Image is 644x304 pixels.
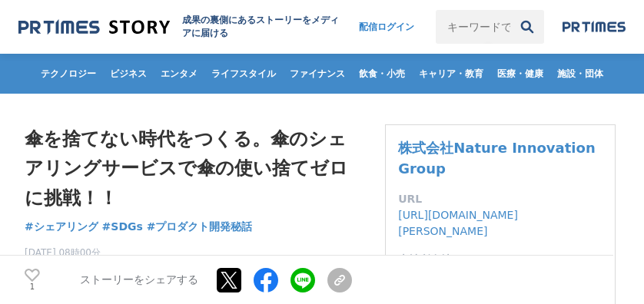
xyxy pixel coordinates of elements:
[413,68,490,80] span: キャリア・教育
[551,68,609,80] span: 施設・団体
[25,219,98,235] a: #シェアリング
[491,68,549,80] span: 医療・健康
[436,10,510,44] input: キーワードで検索
[398,252,603,268] dt: 本社所在地
[147,219,253,235] a: #プロダクト開発秘話
[398,140,596,177] a: 株式会社Nature Innovation Group
[25,124,352,213] h1: 傘を捨てない時代をつくる。傘のシェアリングサービスで傘の使い捨てゼロに挑戦！！
[147,220,253,233] span: #プロダクト開発秘話
[25,220,98,233] span: #シェアリング
[154,54,204,94] a: エンタメ
[205,68,282,80] span: ライフスタイル
[35,54,102,94] a: テクノロジー
[563,21,626,33] img: prtimes
[353,68,411,80] span: 飲食・小売
[102,219,143,235] a: #SDGs
[25,246,191,259] span: [DATE] 08時00分
[551,54,609,94] a: 施設・団体
[18,14,344,40] a: 成果の裏側にあるストーリーをメディアに届ける 成果の裏側にあるストーリーをメディアに届ける
[353,54,411,94] a: 飲食・小売
[344,10,430,44] a: 配信ログイン
[205,54,282,94] a: ライフスタイル
[25,283,40,291] p: 1
[413,54,490,94] a: キャリア・教育
[510,10,544,44] button: 検索
[104,68,153,80] span: ビジネス
[182,14,344,40] h2: 成果の裏側にあるストーリーをメディアに届ける
[104,54,153,94] a: ビジネス
[491,54,549,94] a: 医療・健康
[398,191,603,207] dt: URL
[398,209,518,237] a: [URL][DOMAIN_NAME][PERSON_NAME]
[284,54,351,94] a: ファイナンス
[35,68,102,80] span: テクノロジー
[154,68,204,80] span: エンタメ
[284,68,351,80] span: ファイナンス
[80,273,198,287] p: ストーリーをシェアする
[18,17,170,38] img: 成果の裏側にあるストーリーをメディアに届ける
[102,220,143,233] span: #SDGs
